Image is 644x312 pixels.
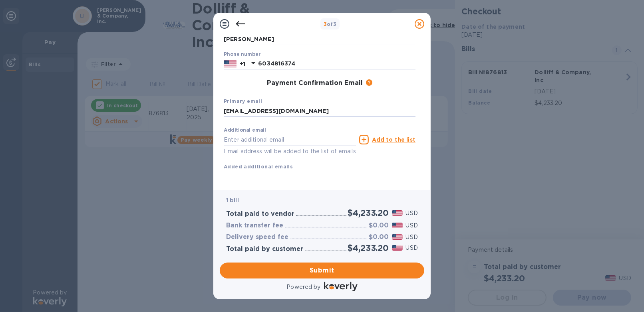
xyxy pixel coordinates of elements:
[224,33,415,45] input: Enter your last name
[392,245,403,251] img: USD
[324,21,337,27] b: of 3
[224,59,237,68] img: US
[258,58,415,70] input: Enter your phone number
[324,21,327,27] span: 3
[224,134,356,146] input: Enter additional email
[406,209,418,217] p: USD
[369,222,389,229] h3: $0.00
[226,197,239,203] b: 1 bill
[224,52,260,57] label: Phone number
[392,210,403,216] img: USD
[348,243,389,253] h2: $4,233.20
[406,244,418,252] p: USD
[224,98,262,104] b: Primary email
[226,266,418,275] span: Submit
[286,283,320,291] p: Powered by
[226,245,303,253] h3: Total paid by customer
[348,208,389,218] h2: $4,233.20
[226,222,283,229] h3: Bank transfer fee
[226,233,288,241] h3: Delivery speed fee
[224,105,415,117] input: Enter your primary name
[324,282,358,291] img: Logo
[224,164,293,170] b: Added additional emails
[372,136,415,143] u: Add to the list
[267,79,363,87] h3: Payment Confirmation Email
[406,221,418,230] p: USD
[392,234,403,240] img: USD
[224,128,266,133] label: Additional email
[369,233,389,241] h3: $0.00
[406,233,418,241] p: USD
[392,223,403,228] img: USD
[226,210,294,218] h3: Total paid to vendor
[220,263,424,278] button: Submit
[224,147,356,156] p: Email address will be added to the list of emails
[240,60,245,68] p: +1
